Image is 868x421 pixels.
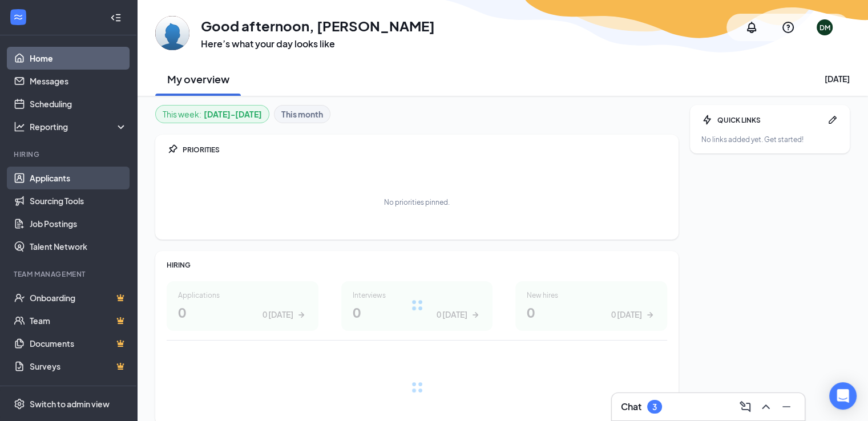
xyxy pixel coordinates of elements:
[30,398,110,410] div: Switch to admin view
[827,114,838,126] svg: Pen
[777,398,796,416] button: Minimize
[14,398,25,410] svg: Settings
[825,73,850,84] div: [DATE]
[738,400,752,414] svg: ComposeMessage
[717,115,822,125] div: QUICK LINKS
[281,108,323,120] b: This month
[30,189,127,212] a: Sourcing Tools
[30,309,127,332] a: TeamCrown
[14,149,125,159] div: Hiring
[819,23,830,33] div: DM
[163,108,262,120] div: This week :
[183,145,667,155] div: PRIORITIES
[30,332,127,355] a: DocumentsCrown
[781,21,795,34] svg: QuestionInfo
[13,11,24,23] svg: WorkstreamLogo
[155,16,189,50] img: David Mann
[110,12,122,23] svg: Collapse
[30,70,127,92] a: Messages
[701,114,713,126] svg: Bolt
[30,235,127,258] a: Talent Network
[30,286,127,309] a: OnboardingCrown
[14,121,25,132] svg: Analysis
[167,72,229,86] h2: My overview
[14,269,125,279] div: Team Management
[201,16,435,35] h1: Good afternoon, [PERSON_NAME]
[829,382,857,410] div: Open Intercom Messenger
[780,400,793,414] svg: Minimize
[204,108,262,120] b: [DATE] - [DATE]
[745,21,758,34] svg: Notifications
[701,135,838,144] div: No links added yet. Get started!
[736,398,754,416] button: ComposeMessage
[167,144,178,155] svg: Pin
[30,121,128,132] div: Reporting
[757,398,775,416] button: ChevronUp
[652,402,657,412] div: 3
[30,167,127,189] a: Applicants
[30,355,127,378] a: SurveysCrown
[621,400,641,413] h3: Chat
[759,400,773,414] svg: ChevronUp
[30,92,127,115] a: Scheduling
[30,212,127,235] a: Job Postings
[201,38,435,50] h3: Here’s what your day looks like
[30,47,127,70] a: Home
[384,197,450,207] div: No priorities pinned.
[167,260,667,270] div: HIRING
